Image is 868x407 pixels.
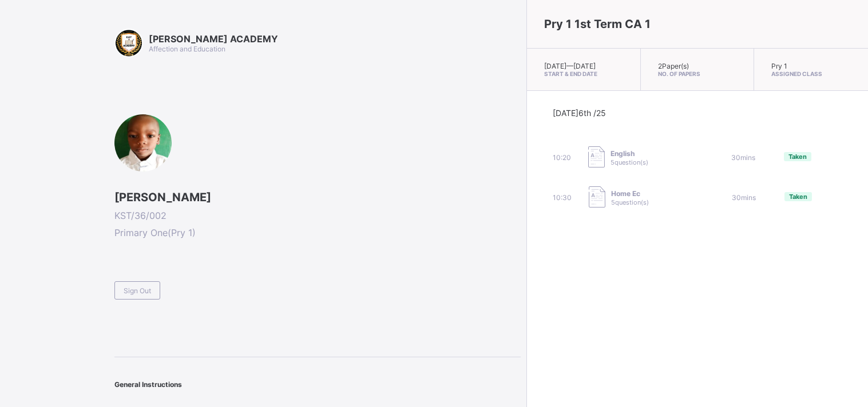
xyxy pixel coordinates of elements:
span: Taken [789,193,807,201]
img: take_paper.cd97e1aca70de81545fe8e300f84619e.svg [589,186,605,208]
span: 5 question(s) [611,158,648,166]
img: take_paper.cd97e1aca70de81545fe8e300f84619e.svg [588,146,605,167]
span: Affection and Education [149,45,225,53]
span: [PERSON_NAME] [114,190,521,204]
span: 10:30 [553,193,572,202]
span: No. of Papers [658,70,737,77]
span: English [611,149,648,158]
span: 30 mins [732,193,756,202]
span: General Instructions [114,380,182,389]
span: 30 mins [731,153,755,162]
span: [DATE] 6th /25 [553,108,606,118]
span: Taken [788,153,807,161]
span: [DATE] — [DATE] [544,62,596,70]
span: KST/36/002 [114,210,521,221]
span: Start & End Date [544,70,623,77]
span: Primary One ( Pry 1 ) [114,227,521,238]
span: Sign Out [124,286,151,295]
span: [PERSON_NAME] ACADEMY [149,33,278,45]
span: 10:20 [553,153,571,162]
span: Pry 1 1st Term CA 1 [544,17,651,31]
span: 2 Paper(s) [658,62,689,70]
span: Pry 1 [771,62,787,70]
span: Home Ec [611,189,649,198]
span: 5 question(s) [611,198,649,206]
span: Assigned Class [771,70,851,77]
